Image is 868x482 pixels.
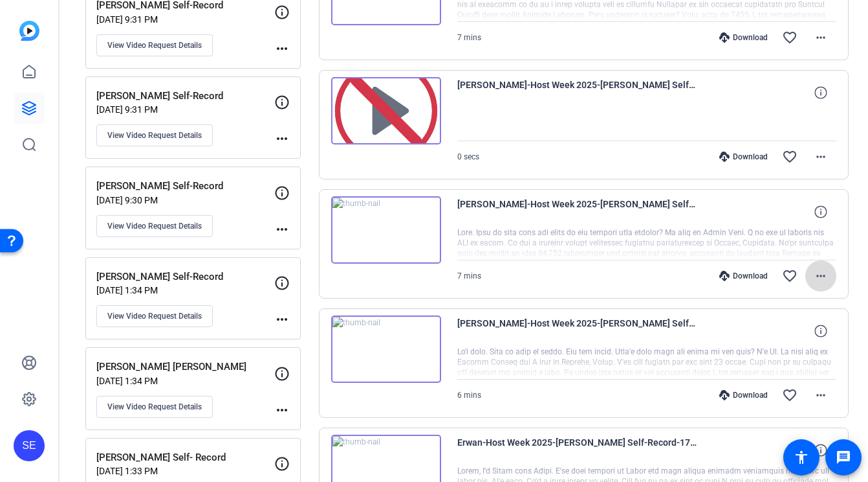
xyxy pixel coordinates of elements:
[107,221,202,231] span: View Video Request Details
[457,391,481,400] span: 6 mins
[96,124,213,146] button: View Video Request Details
[107,40,202,51] span: View Video Request Details
[782,268,797,284] mat-icon: favorite_border
[96,396,213,418] button: View Video Request Details
[331,77,441,144] img: Preview is unavailable
[96,34,213,56] button: View Video Request Details
[813,387,829,403] mat-icon: more_horiz
[713,152,774,162] div: Download
[457,316,697,347] span: [PERSON_NAME]-Host Week 2025-[PERSON_NAME] Self-Record-1756389470534-webcam
[19,21,39,41] img: blue-gradient.svg
[713,32,774,43] div: Download
[96,195,274,205] p: [DATE] 9:30 PM
[813,268,829,284] mat-icon: more_horiz
[107,130,202,141] span: View Video Request Details
[331,316,441,383] img: thumb-nail
[782,149,797,165] mat-icon: favorite_border
[713,271,774,281] div: Download
[457,196,697,227] span: [PERSON_NAME]-Host Week 2025-[PERSON_NAME] Self-Record-1756413354322-webcam
[274,41,290,56] mat-icon: more_horiz
[794,450,809,465] mat-icon: accessibility
[96,215,213,237] button: View Video Request Details
[96,270,274,284] p: [PERSON_NAME] Self-Record
[813,149,829,165] mat-icon: more_horiz
[96,376,274,386] p: [DATE] 1:34 PM
[96,466,274,476] p: [DATE] 1:33 PM
[457,435,697,466] span: Erwan-Host Week 2025-[PERSON_NAME] Self-Record-1756380720487-webcam
[274,222,290,237] mat-icon: more_horiz
[96,89,274,104] p: [PERSON_NAME] Self-Record
[274,131,290,146] mat-icon: more_horiz
[713,390,774,400] div: Download
[457,33,481,42] span: 7 mins
[457,271,481,281] span: 7 mins
[274,312,290,327] mat-icon: more_horiz
[813,30,829,45] mat-icon: more_horiz
[96,360,274,374] p: [PERSON_NAME] [PERSON_NAME]
[836,450,851,465] mat-icon: message
[14,430,45,461] div: SE
[274,402,290,418] mat-icon: more_horiz
[107,402,202,412] span: View Video Request Details
[96,104,274,115] p: [DATE] 9:31 PM
[457,77,697,108] span: [PERSON_NAME]-Host Week 2025-[PERSON_NAME] Self-Record-1756413414798-webcam
[782,30,797,45] mat-icon: favorite_border
[96,179,274,194] p: [PERSON_NAME] Self-Record
[331,196,441,264] img: thumb-nail
[96,14,274,25] p: [DATE] 9:31 PM
[96,450,274,465] p: [PERSON_NAME] Self- Record
[107,311,202,321] span: View Video Request Details
[96,285,274,295] p: [DATE] 1:34 PM
[782,387,797,403] mat-icon: favorite_border
[96,305,213,327] button: View Video Request Details
[457,152,479,161] span: 0 secs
